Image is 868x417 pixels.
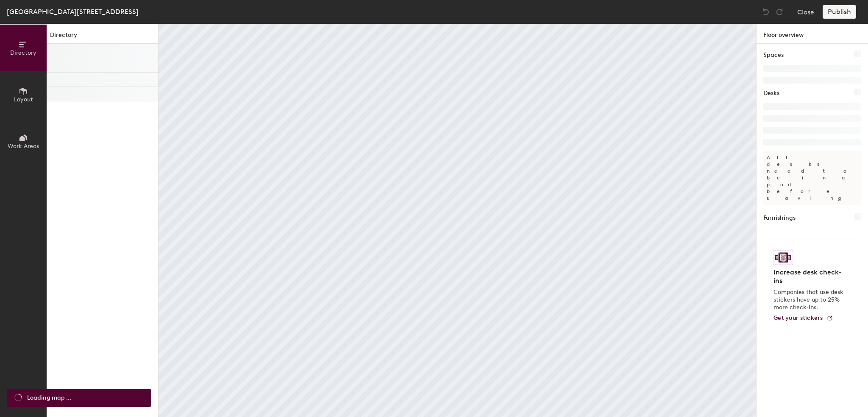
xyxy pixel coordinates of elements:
a: Get your stickers [773,315,833,322]
img: Undo [762,8,770,16]
h1: Desks [763,89,779,98]
h1: Spaces [763,50,784,60]
span: Get your stickers [773,314,823,322]
span: Loading map ... [27,393,71,403]
span: Work Areas [8,143,39,150]
p: Companies that use desk stickers have up to 25% more check-ins. [773,288,846,311]
div: [GEOGRAPHIC_DATA][STREET_ADDRESS] [7,6,139,17]
img: Redo [775,8,784,16]
button: Close [797,5,814,19]
p: All desks need to be in a pod before saving [763,151,861,205]
img: Sticker logo [773,250,793,265]
canvas: Map [159,24,756,417]
h1: Furnishings [763,213,796,223]
h4: Increase desk check-ins [773,268,846,285]
span: Layout [14,96,33,103]
span: Directory [10,49,36,56]
h1: Floor overview [757,24,868,44]
h1: Directory [47,31,158,44]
